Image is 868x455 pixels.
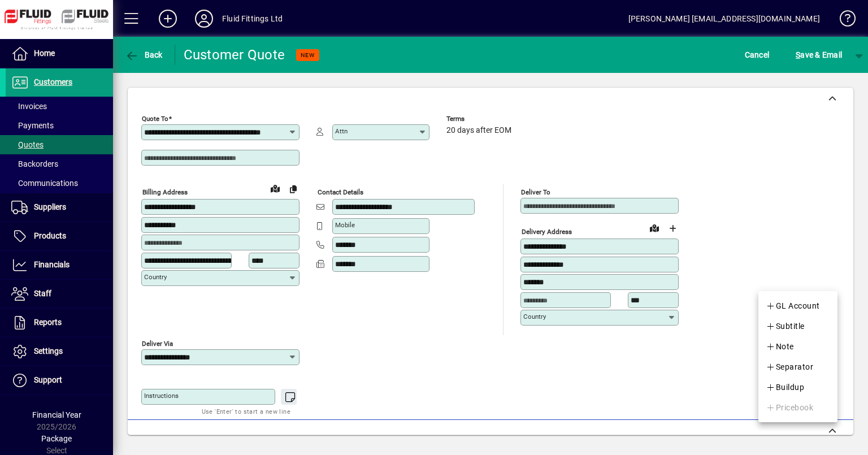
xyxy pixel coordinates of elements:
[758,316,837,336] button: Subtitle
[766,340,794,353] span: Note
[758,397,837,418] button: Pricebook
[758,357,837,377] button: Separator
[766,401,813,414] span: Pricebook
[766,299,820,313] span: GL Account
[758,336,837,357] button: Note
[766,319,805,333] span: Subtitle
[766,360,813,374] span: Separator
[758,377,837,397] button: Buildup
[758,296,837,316] button: GL Account
[766,380,804,394] span: Buildup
